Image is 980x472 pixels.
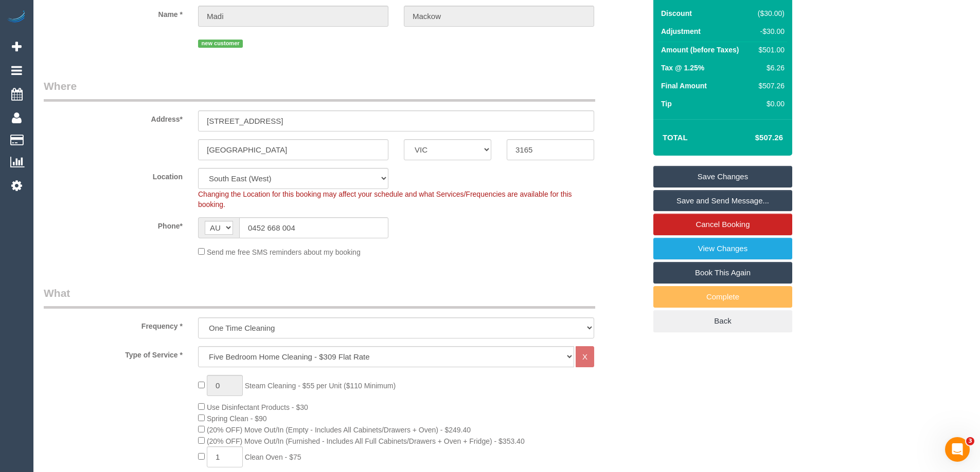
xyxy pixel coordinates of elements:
[198,40,243,48] span: new customer
[198,190,572,209] span: Changing the Location for this booking may affect your schedule and what Services/Frequencies are...
[663,133,688,142] strong: Total
[36,168,190,182] label: Location
[198,139,388,160] input: Suburb*
[724,134,783,142] h4: $507.26
[653,214,792,235] a: Cancel Booking
[754,99,785,109] div: $0.00
[661,81,707,91] label: Final Amount
[754,81,785,91] div: $507.26
[661,26,701,36] label: Adjustment
[36,217,190,231] label: Phone*
[754,63,785,73] div: $6.26
[966,437,974,445] span: 3
[653,262,792,284] a: Book This Again
[661,63,704,73] label: Tax @ 1.25%
[945,437,970,462] iframe: Intercom live chat
[754,26,785,36] div: -$30.00
[661,8,692,18] label: Discount
[404,6,594,27] input: Last Name*
[207,248,361,256] span: Send me free SMS reminders about my booking
[653,190,792,212] a: Save and Send Message...
[507,139,594,160] input: Post Code*
[44,79,595,102] legend: Where
[36,6,190,20] label: Name *
[207,426,471,434] span: (20% OFF) Move Out/In (Empty - Includes All Cabinets/Drawers + Oven) - $249.40
[44,286,595,309] legend: What
[198,6,388,27] input: First Name*
[6,10,27,25] img: Automaid Logo
[245,382,396,390] span: Steam Cleaning - $55 per Unit ($110 Minimum)
[653,238,792,259] a: View Changes
[653,166,792,187] a: Save Changes
[207,437,525,445] span: (20% OFF) Move Out/In (Furnished - Includes All Full Cabinets/Drawers + Oven + Fridge) - $353.40
[661,99,672,109] label: Tip
[754,45,785,55] div: $501.00
[239,217,388,238] input: Phone*
[36,346,190,360] label: Type of Service *
[36,110,190,124] label: Address*
[754,8,785,18] div: ($30.00)
[245,453,301,461] span: Clean Oven - $75
[36,317,190,331] label: Frequency *
[653,310,792,332] a: Back
[207,414,267,423] span: Spring Clean - $90
[207,403,308,411] span: Use Disinfectant Products - $30
[661,45,739,55] label: Amount (before Taxes)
